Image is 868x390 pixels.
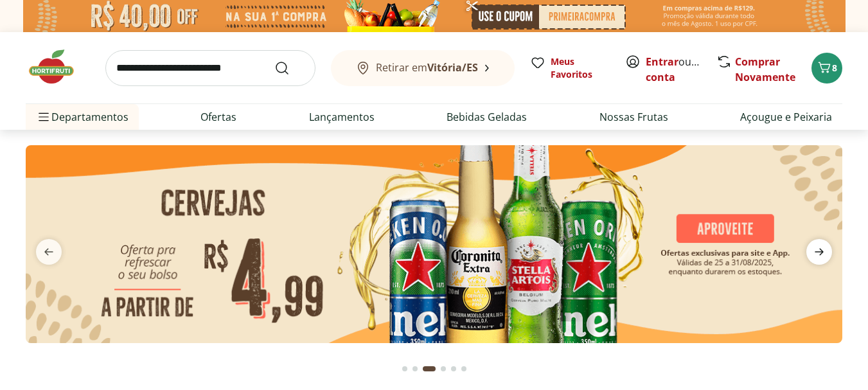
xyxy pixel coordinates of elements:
span: Retirar em [376,62,478,73]
input: search [105,50,315,86]
span: ou [646,54,703,85]
img: Hortifruti [26,48,90,86]
a: Lançamentos [309,109,375,125]
button: Go to page 5 from fs-carousel [448,353,459,384]
span: Meus Favoritos [551,55,610,81]
a: Criar conta [646,55,716,84]
a: Bebidas Geladas [447,109,527,125]
b: Vitória/ES [427,60,478,75]
button: Go to page 1 from fs-carousel [400,353,410,384]
button: Menu [36,102,51,132]
a: Comprar Novamente [735,55,795,84]
span: 8 [832,62,837,74]
button: previous [26,239,72,265]
button: next [796,239,842,265]
button: Retirar emVitória/ES [331,50,515,86]
a: Entrar [646,55,678,69]
button: Current page from fs-carousel [420,353,438,384]
button: Go to page 2 from fs-carousel [410,353,420,384]
span: Departamentos [36,102,128,132]
button: Carrinho [811,53,842,84]
a: Meus Favoritos [530,55,610,81]
button: Go to page 4 from fs-carousel [438,353,448,384]
button: Submit Search [274,60,305,76]
a: Açougue e Peixaria [740,109,832,125]
button: Go to page 6 from fs-carousel [459,353,469,384]
a: Ofertas [200,109,236,125]
a: Nossas Frutas [599,109,668,125]
img: cervejas [26,145,842,343]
